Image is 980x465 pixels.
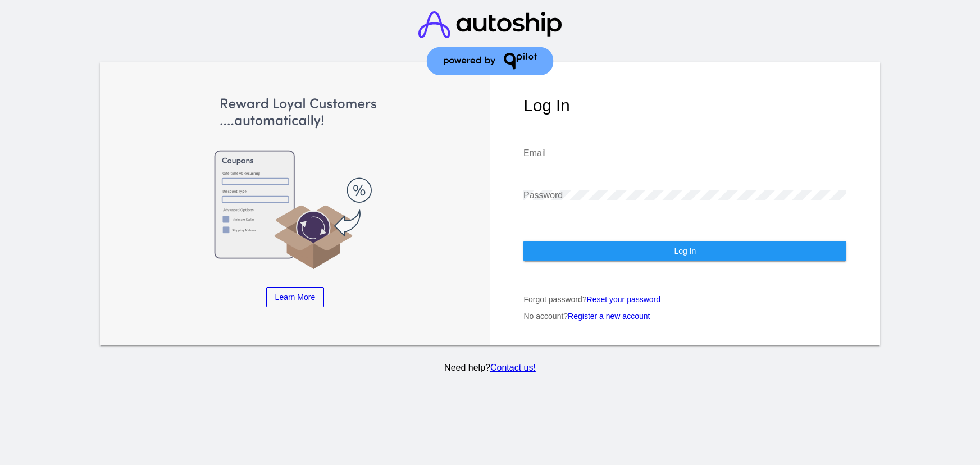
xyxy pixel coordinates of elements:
[523,295,846,304] p: Forgot password?
[523,312,846,321] p: No account?
[490,363,536,372] a: Contact us!
[568,312,650,321] a: Register a new account
[275,293,316,302] span: Learn More
[523,241,846,261] button: Log In
[98,363,882,373] p: Need help?
[674,247,696,256] span: Log In
[523,96,846,115] h1: Log In
[523,148,846,158] input: Email
[134,96,457,271] img: Apply Coupons Automatically to Scheduled Orders with QPilot
[587,295,661,304] a: Reset your password
[266,287,325,307] a: Learn More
